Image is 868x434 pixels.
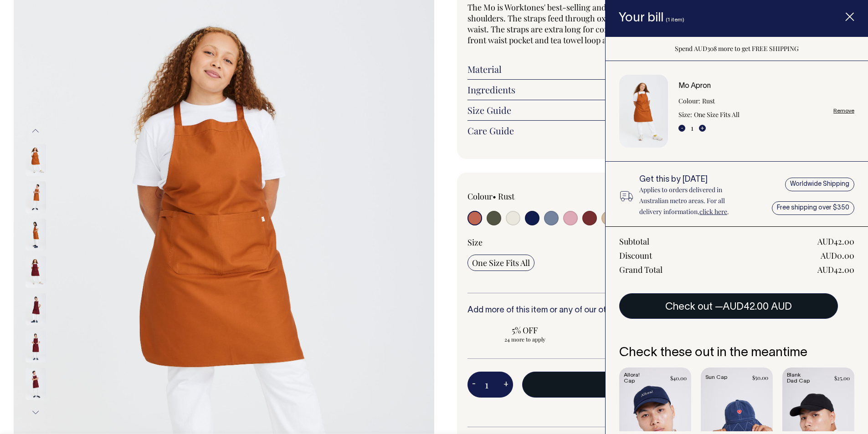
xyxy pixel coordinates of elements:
img: burgundy [26,293,46,325]
p: Applies to orders delivered in Australian metro areas. For all delivery information, . [639,184,747,217]
img: rust [26,219,46,250]
a: Care Guide [467,125,826,136]
dd: Rust [702,96,715,107]
div: AUD42.00 [817,264,854,275]
a: click here [699,207,727,216]
dd: One Size Fits All [694,109,740,120]
input: 5% OFF 24 more to apply [467,322,582,346]
span: 49 more to apply [592,336,698,343]
h6: Get this by [DATE] [639,175,747,184]
span: The Mo is Worktones' best-selling and longest-serving apron. It's a bib-style, worn over the shou... [467,2,822,46]
button: Add to bill —AUD42.00 [522,372,826,397]
img: burgundy [26,368,46,400]
div: Subtotal [619,236,649,247]
button: + [499,376,513,394]
a: Remove [833,108,854,114]
span: Spend AUD308 more to get FREE SHIPPING [675,44,799,53]
span: 24 more to apply [472,336,578,343]
dt: Size: [678,109,692,120]
button: Check out —AUD42.00 AUD [619,293,838,319]
a: Ingredients [467,84,826,95]
span: One Size Fits All [472,257,530,268]
h6: Check these out in the meantime [619,346,854,360]
button: Previous [29,121,42,141]
dt: Colour: [678,96,700,107]
img: Mo Apron [619,75,668,148]
label: Rust [498,191,514,202]
div: Colour [467,191,611,202]
input: 10% OFF 49 more to apply [588,322,703,346]
a: Mo Apron [678,83,711,89]
h6: Add more of this item or any of our other to save [467,306,826,315]
span: Spend AUD308 more to get FREE SHIPPING [522,403,826,414]
img: burgundy [26,256,46,288]
span: AUD42.00 AUD [723,302,792,311]
a: Size Guide [467,105,826,116]
span: 5% OFF [472,325,578,336]
input: One Size Fits All [467,255,534,271]
div: AUD42.00 [817,236,854,247]
img: rust [26,181,46,213]
img: rust [26,144,46,176]
span: (1 item) [666,17,684,22]
img: burgundy [26,331,46,363]
button: + [699,125,706,132]
button: - [467,376,480,394]
span: • [493,191,496,202]
div: Size [467,237,826,248]
button: Next [29,403,42,423]
span: 10% OFF [592,325,698,336]
div: Discount [619,250,652,261]
a: Material [467,64,826,75]
button: - [678,125,685,132]
div: AUD0.00 [821,250,854,261]
div: Grand Total [619,264,663,275]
